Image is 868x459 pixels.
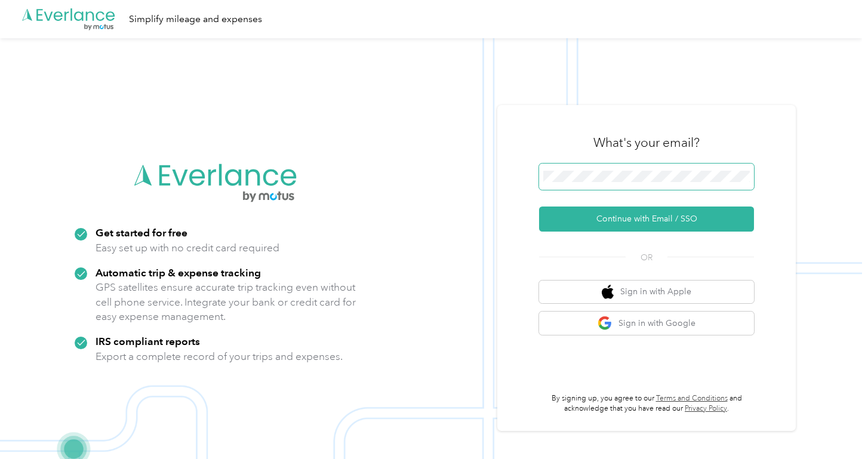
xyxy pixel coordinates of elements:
button: apple logoSign in with Apple [539,281,754,304]
p: Export a complete record of your trips and expenses. [96,349,343,364]
p: Easy set up with no credit card required [96,241,279,255]
p: By signing up, you agree to our and acknowledge that you have read our . [539,393,754,414]
button: Continue with Email / SSO [539,207,754,232]
a: Terms and Conditions [656,394,728,403]
p: GPS satellites ensure accurate trip tracking even without cell phone service. Integrate your bank... [96,280,356,324]
strong: Get started for free [96,226,187,239]
strong: IRS compliant reports [96,335,200,347]
div: Simplify mileage and expenses [129,12,262,27]
button: google logoSign in with Google [539,312,754,335]
span: OR [626,251,667,264]
a: Privacy Policy [685,404,727,413]
img: apple logo [602,285,614,300]
img: google logo [598,316,612,331]
h3: What's your email? [593,134,700,151]
strong: Automatic trip & expense tracking [96,266,261,279]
